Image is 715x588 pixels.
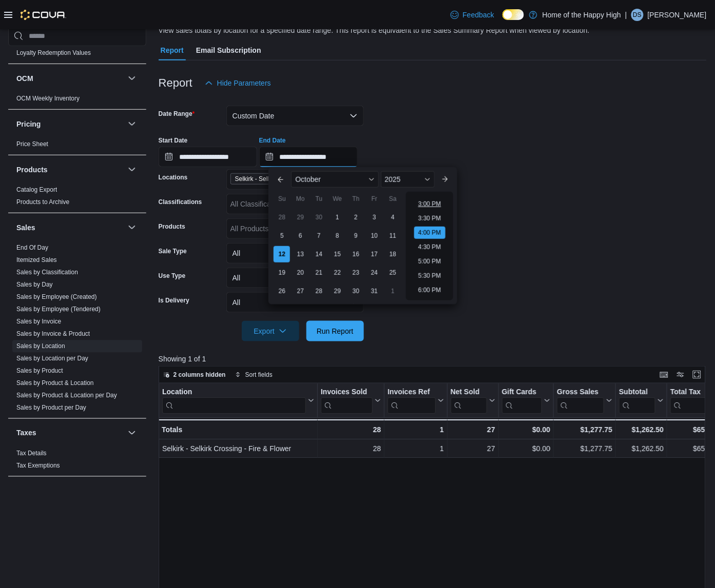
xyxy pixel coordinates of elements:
div: Invoices Ref [388,388,435,397]
a: Sales by Product & Location per Day [16,392,117,399]
div: day-27 [292,283,308,299]
div: day-2 [347,209,364,226]
div: Invoices Sold [321,388,373,397]
span: End Of Day [16,244,48,252]
div: day-30 [311,209,327,226]
button: Next month [437,171,453,188]
div: Totals [162,423,314,436]
label: Sale Type [159,247,187,255]
span: Sales by Invoice [16,318,61,326]
button: Previous Month [273,171,289,188]
button: Hide Parameters [201,73,275,93]
div: Loyalty [8,35,146,64]
div: Fr [366,191,382,207]
span: Sales by Location [16,342,65,351]
button: 2 columns hidden [159,369,230,381]
div: Button. Open the month selector. October is currently selected. [291,171,378,188]
button: Enter fullscreen [691,369,703,381]
span: Sales by Location per Day [16,355,88,363]
label: Use Type [159,272,185,280]
div: day-13 [292,246,308,262]
span: Feedback [463,10,494,20]
div: day-23 [347,265,364,281]
a: Sales by Product per Day [16,404,86,412]
div: day-9 [347,228,364,244]
li: 6:00 PM [414,284,446,296]
div: day-31 [366,283,382,299]
div: day-29 [292,209,308,226]
div: Th [347,191,364,207]
span: Report [161,40,184,60]
div: day-30 [347,283,364,299]
div: October, 2025 [273,208,402,300]
div: day-16 [347,246,364,262]
button: Subtotal [619,388,664,414]
span: Tax Details [16,450,47,458]
label: Start Date [159,136,188,145]
li: 3:30 PM [414,212,446,225]
div: day-8 [329,228,345,244]
a: Itemized Sales [16,257,57,264]
div: We [329,191,345,207]
span: Products to Archive [16,198,69,207]
label: Locations [159,173,188,181]
div: day-5 [274,228,290,244]
p: [PERSON_NAME] [648,9,707,21]
span: Sales by Employee (Created) [16,293,97,301]
div: Net Sold [450,388,487,397]
button: Taxes [126,427,138,439]
h3: Pricing [16,119,41,129]
span: Export [248,321,293,341]
div: day-10 [366,228,382,244]
div: day-18 [384,246,401,262]
div: day-6 [292,228,308,244]
div: Tu [311,191,327,207]
div: day-12 [274,246,290,262]
a: Sales by Product & Location [16,380,94,387]
div: Su [274,191,290,207]
button: OCM [126,72,138,85]
a: Tax Exemptions [16,462,60,470]
label: End Date [259,136,286,145]
div: 27 [450,423,495,436]
a: Sales by Product [16,368,63,375]
div: Selkirk - Selkirk Crossing - Fire & Flower [162,443,314,455]
div: 1 [388,423,443,436]
span: Email Subscription [196,40,261,60]
div: Sa [384,191,401,207]
div: $65.39 [670,443,715,455]
input: Press the down key to open a popover containing a calendar. [159,147,257,167]
div: Invoices Sold [321,388,373,414]
a: OCM Weekly Inventory [16,95,80,103]
button: Sales [16,222,124,233]
label: Products [159,222,185,231]
li: 4:00 PM [414,227,446,239]
button: Display options [674,369,687,381]
div: Gross Sales [557,388,604,397]
span: Hide Parameters [217,78,271,88]
li: 4:30 PM [414,241,446,253]
a: Sales by Classification [16,269,78,276]
div: $1,262.50 [619,423,664,436]
a: Sales by Employee (Tendered) [16,306,101,313]
div: Net Sold [450,388,487,414]
div: 1 [388,443,443,455]
p: Showing 1 of 1 [159,354,711,364]
span: Selkirk - Selkirk Crossing - Fire & Flower [230,173,328,185]
span: Sales by Day [16,281,53,289]
button: Gift Cards [501,388,550,414]
label: Date Range [159,110,195,118]
div: day-28 [311,283,327,299]
div: Sales [8,242,146,418]
h3: OCM [16,73,33,84]
div: Location [162,388,306,414]
div: Products [8,184,146,213]
button: OCM [16,73,124,84]
button: Pricing [16,119,124,129]
button: Pricing [126,118,138,130]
